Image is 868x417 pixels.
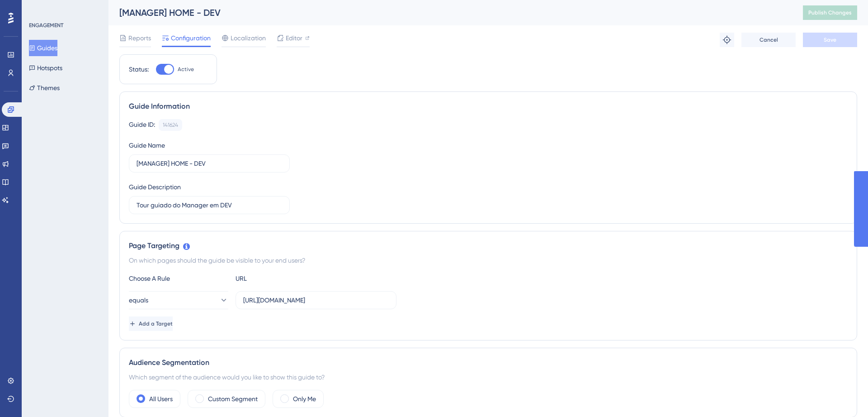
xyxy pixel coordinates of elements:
[129,101,848,112] div: Guide Information
[129,316,173,331] button: Add a Target
[29,40,57,56] button: Guides
[129,291,228,309] button: equals
[119,6,780,19] div: [MANAGER] HOME - DEV
[231,33,266,43] span: Localization
[137,158,282,168] input: Type your Guide’s Name here
[808,9,852,16] span: Publish Changes
[129,255,848,266] div: On which pages should the guide be visible to your end users?
[236,273,335,284] div: URL
[171,33,211,43] span: Configuration
[129,119,155,131] div: Guide ID:
[129,273,228,284] div: Choose A Rule
[129,182,181,192] div: Guide Description
[29,80,60,96] button: Themes
[830,381,857,408] iframe: UserGuiding AI Assistant Launcher
[128,33,151,43] span: Reports
[129,295,148,306] span: equals
[129,357,848,368] div: Audience Segmentation
[243,295,389,305] input: yourwebsite.com/path
[137,200,282,210] input: Type your Guide’s Description here
[178,66,194,73] span: Active
[29,22,63,29] div: ENGAGEMENT
[149,393,173,404] label: All Users
[139,320,173,327] span: Add a Target
[286,33,302,43] span: Editor
[163,121,178,129] div: 141624
[803,5,857,20] button: Publish Changes
[129,140,165,151] div: Guide Name
[293,393,316,404] label: Only Me
[741,33,796,47] button: Cancel
[208,393,258,404] label: Custom Segment
[129,240,848,251] div: Page Targeting
[129,372,848,383] div: Which segment of the audience would you like to show this guide to?
[759,36,778,43] span: Cancel
[803,33,857,47] button: Save
[824,36,836,43] span: Save
[29,60,62,76] button: Hotspots
[129,64,149,75] div: Status:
